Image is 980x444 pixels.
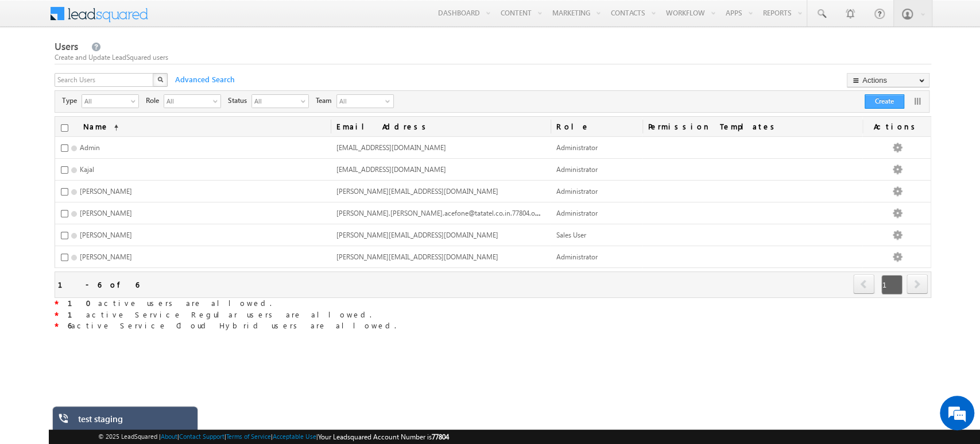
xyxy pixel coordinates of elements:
[551,117,642,136] a: Role
[157,76,163,82] img: Search
[252,95,299,106] span: All
[20,60,48,75] img: d_60004797649_company_0_60004797649
[146,95,164,106] span: Role
[336,143,446,152] span: [EMAIL_ADDRESS][DOMAIN_NAME]
[273,432,316,440] a: Acceptable Use
[98,431,449,442] span: © 2025 LeadSquared | | | | |
[331,117,551,136] a: Email Address
[80,252,132,261] span: [PERSON_NAME]
[62,95,82,106] span: Type
[156,354,208,370] em: Start Chat
[80,165,94,174] span: Kajal
[336,187,498,196] span: [PERSON_NAME][EMAIL_ADDRESS][DOMAIN_NAME]
[432,432,449,441] span: 77804
[847,73,929,87] button: Actions
[59,309,371,319] span: active Service Regular users are allowed.
[82,95,129,106] span: All
[316,95,336,106] span: Team
[80,231,132,239] span: [PERSON_NAME]
[78,117,124,136] a: Name
[556,165,598,174] span: Administrator
[59,298,272,308] span: active users are allowed.
[109,123,118,132] span: (sorted ascending)
[865,94,904,109] button: Create
[337,95,383,108] span: All
[15,106,210,345] textarea: Type your message and hit 'Enter'
[556,231,586,239] span: Sales User
[907,275,928,294] a: next
[179,432,224,440] a: Contact Support
[318,432,449,441] span: Your Leadsquared Account Number is
[556,143,598,152] span: Administrator
[58,278,139,291] div: 1 - 6 of 6
[226,432,271,440] a: Terms of Service
[228,95,251,106] span: Status
[301,98,310,104] span: select
[55,52,931,63] div: Create and Update LeadSquared users
[881,275,902,294] span: 1
[853,274,874,294] span: prev
[161,432,177,440] a: About
[80,209,132,217] span: [PERSON_NAME]
[78,414,189,430] div: test staging
[556,252,598,261] span: Administrator
[68,320,71,330] strong: 6
[80,143,100,152] span: Admin
[853,275,875,294] a: prev
[336,231,498,239] span: [PERSON_NAME][EMAIL_ADDRESS][DOMAIN_NAME]
[60,60,193,75] div: Chat with us now
[169,74,238,85] span: Advanced Search
[164,95,211,106] span: All
[80,187,132,196] span: [PERSON_NAME]
[336,208,557,217] span: [PERSON_NAME].[PERSON_NAME].acefone@tatatel.co.in.77804.obsolete
[336,165,446,174] span: [EMAIL_ADDRESS][DOMAIN_NAME]
[642,117,862,136] span: Permission Templates
[55,40,78,53] span: Users
[556,209,598,217] span: Administrator
[59,320,396,330] span: active Service Cloud Hybrid users are allowed.
[336,252,498,261] span: [PERSON_NAME][EMAIL_ADDRESS][DOMAIN_NAME]
[55,73,154,87] input: Search Users
[907,274,928,294] span: next
[556,187,598,196] span: Administrator
[188,6,216,33] div: Minimize live chat window
[131,98,140,104] span: select
[213,98,222,104] span: select
[862,117,931,136] span: Actions
[68,309,86,319] strong: 1
[68,298,98,308] strong: 10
